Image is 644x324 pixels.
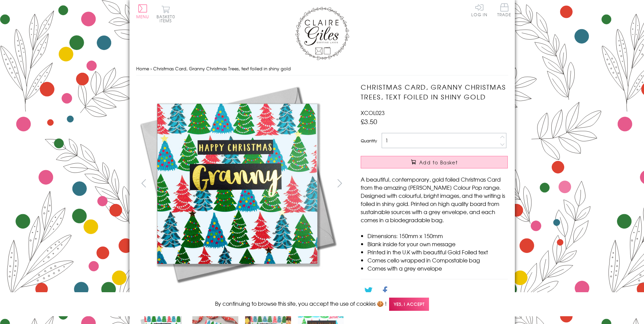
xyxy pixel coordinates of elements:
a: Home [136,65,149,72]
img: Claire Giles Greetings Cards [295,7,349,60]
span: Trade [497,3,511,17]
span: › [150,65,152,72]
a: Trade [497,3,511,18]
button: Menu [136,4,149,19]
img: Christmas Card, Granny Christmas Trees, text foiled in shiny gold [347,82,550,285]
nav: breadcrumbs [136,62,508,76]
span: Add to Basket [419,159,458,166]
li: Dimensions: 150mm x 150mm [367,232,508,240]
label: Quantity [361,138,377,144]
span: 0 items [160,14,175,24]
li: Comes cello wrapped in Compostable bag [367,256,508,264]
span: Menu [136,14,149,20]
img: Christmas Card, Granny Christmas Trees, text foiled in shiny gold [136,82,339,285]
span: £3.50 [361,117,377,126]
span: Christmas Card, Granny Christmas Trees, text foiled in shiny gold [153,65,291,72]
span: XCOL023 [361,109,385,117]
button: next [332,176,347,191]
li: Printed in the U.K with beautiful Gold Foiled text [367,248,508,256]
a: Log In [471,3,487,17]
p: A beautiful, contemporary, gold foiled Christmas Card from the amazing [PERSON_NAME] Colour Pop r... [361,175,508,224]
span: Yes, I accept [389,298,429,311]
li: Blank inside for your own message [367,240,508,248]
li: Comes with a grey envelope [367,264,508,272]
button: Basket0 items [157,5,175,23]
h1: Christmas Card, Granny Christmas Trees, text foiled in shiny gold [361,82,508,102]
button: prev [136,176,151,191]
button: Add to Basket [361,156,508,168]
